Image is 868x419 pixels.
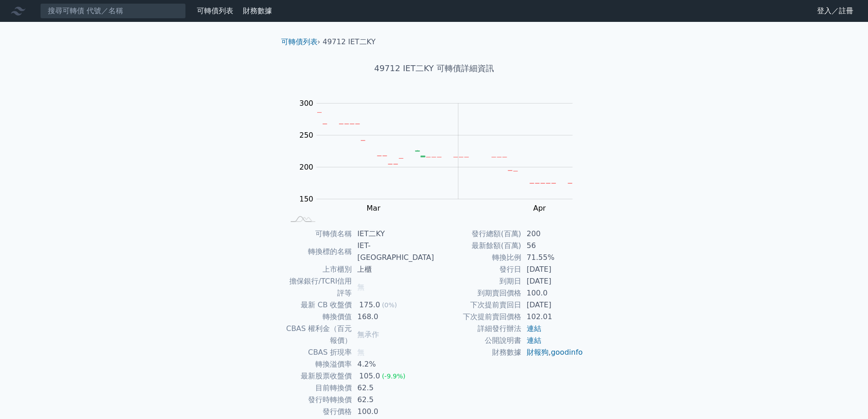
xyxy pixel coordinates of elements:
a: 財務數據 [243,6,272,15]
li: › [281,36,320,47]
tspan: 300 [299,99,313,108]
tspan: Mar [367,204,381,212]
td: IET二KY [352,228,434,240]
td: 目前轉換價 [285,382,352,394]
td: 100.0 [521,287,584,299]
a: 登入／註冊 [810,4,861,18]
td: 最新股票收盤價 [285,370,352,382]
li: 49712 IET二KY [323,36,375,47]
td: 轉換價值 [285,311,352,323]
div: 175.0 [357,299,382,311]
td: 擔保銀行/TCRI信用評等 [285,275,352,299]
span: (-9.9%) [382,372,406,380]
td: 62.5 [352,382,434,394]
g: Chart [295,99,586,231]
td: 到期日 [434,275,521,287]
td: 發行總額(百萬) [434,228,521,240]
a: 連結 [527,324,541,333]
td: 最新餘額(百萬) [434,240,521,252]
h1: 49712 IET二KY 可轉債詳細資訊 [274,62,595,75]
td: [DATE] [521,264,584,275]
td: 財務數據 [434,347,521,358]
td: 100.0 [352,406,434,418]
a: 財報狗 [527,348,549,357]
td: 168.0 [352,311,434,323]
input: 搜尋可轉債 代號／名稱 [40,3,186,19]
g: Series [317,113,572,183]
td: 62.5 [352,394,434,406]
tspan: 200 [299,163,313,171]
td: 102.01 [521,311,584,323]
td: 轉換比例 [434,252,521,264]
td: 下次提前賣回日 [434,299,521,311]
td: 轉換溢價率 [285,358,352,370]
td: 公開說明書 [434,335,521,347]
a: 可轉債列表 [197,6,233,15]
td: 詳細發行辦法 [434,323,521,335]
td: 56 [521,240,584,252]
tspan: Apr [533,204,546,212]
td: 發行時轉換價 [285,394,352,406]
div: 105.0 [357,370,382,382]
a: 連結 [527,336,541,345]
span: 無 [357,283,365,291]
td: 上櫃 [352,264,434,275]
td: , [521,347,584,358]
span: 無承作 [357,330,379,339]
span: 無 [357,348,365,357]
td: 4.2% [352,358,434,370]
td: 200 [521,228,584,240]
a: 可轉債列表 [281,37,318,46]
td: 下次提前賣回價格 [434,311,521,323]
td: 最新 CB 收盤價 [285,299,352,311]
td: IET-[GEOGRAPHIC_DATA] [352,240,434,264]
td: 轉換標的名稱 [285,240,352,264]
td: [DATE] [521,299,584,311]
td: CBAS 折現率 [285,347,352,358]
td: 上市櫃別 [285,264,352,275]
td: 可轉債名稱 [285,228,352,240]
tspan: 150 [299,195,313,203]
td: [DATE] [521,275,584,287]
td: CBAS 權利金（百元報價） [285,323,352,347]
tspan: 250 [299,131,313,140]
td: 發行日 [434,264,521,275]
td: 發行價格 [285,406,352,418]
a: goodinfo [551,348,583,357]
td: 到期賣回價格 [434,287,521,299]
td: 71.55% [521,252,584,264]
span: (0%) [382,301,397,309]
